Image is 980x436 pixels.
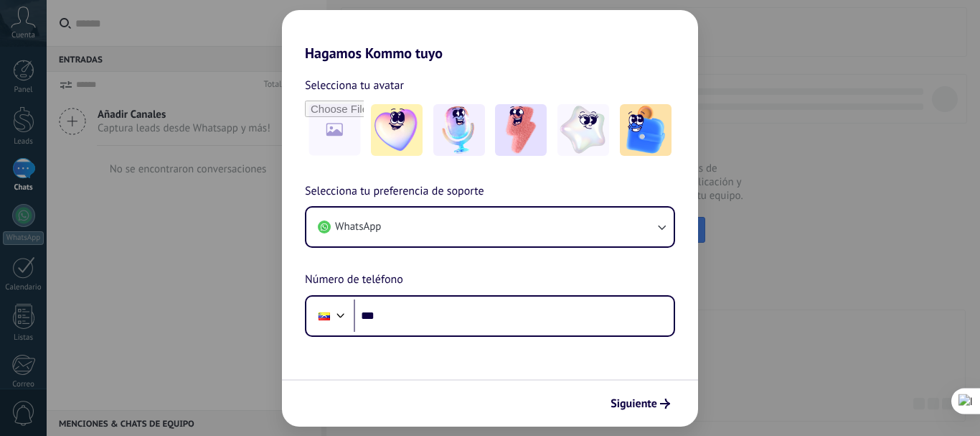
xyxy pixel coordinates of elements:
img: -2.jpeg [433,104,485,156]
h2: Hagamos Kommo tuyo [282,10,698,62]
span: Selecciona tu avatar [305,76,404,95]
img: -4.jpeg [557,104,609,156]
button: Siguiente [604,391,677,416]
span: Selecciona tu preferencia de soporte [305,182,484,201]
div: Venezuela: + 58 [311,301,338,331]
span: WhatsApp [335,220,381,234]
span: Siguiente [611,399,657,409]
img: -5.jpeg [620,104,672,156]
span: Número de teléfono [305,271,403,289]
img: -3.jpeg [495,104,547,156]
img: -1.jpeg [371,104,423,156]
button: WhatsApp [306,208,674,246]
